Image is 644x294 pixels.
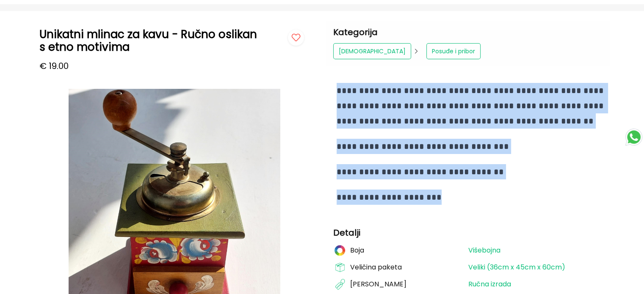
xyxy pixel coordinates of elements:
a: Ručna izrada [468,280,511,288]
p: Boja [350,247,364,254]
h2: Detalji [333,228,603,237]
p: Veličina paketa [350,264,402,271]
a: Posuđe i pribor [426,43,481,59]
p: € 19.00 [39,60,69,72]
p: [PERSON_NAME] [350,280,406,288]
img: follow button [286,28,306,48]
a: [DEMOGRAPHIC_DATA] [333,43,411,59]
a: Višebojna [468,247,500,254]
h2: Kategorija [333,28,603,36]
h1: Unikatni mlinac za kavu - Ručno oslikan s etno motivima [39,28,265,53]
a: Veliki (36cm x 45cm x 60cm) [468,264,565,271]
